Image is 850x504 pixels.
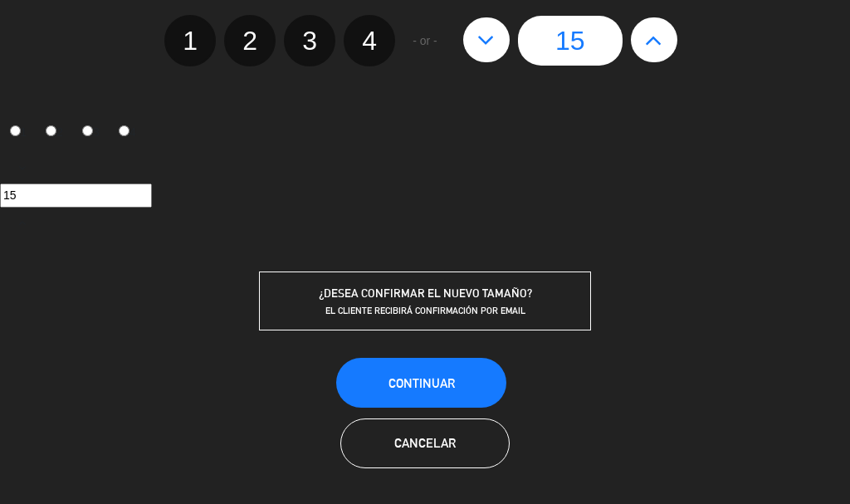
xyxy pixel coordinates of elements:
[413,32,437,51] span: - or -
[224,15,276,66] label: 2
[109,119,145,147] label: 4
[119,125,129,136] input: 4
[82,125,93,136] input: 3
[325,305,525,316] span: EL CLIENTE RECIBIRÁ CONFIRMACIÓN POR EMAIL
[319,286,532,300] span: ¿DESEA CONFIRMAR EL NUEVO TAMAÑO?
[336,358,506,408] button: Continuar
[388,376,455,390] span: Continuar
[284,15,335,66] label: 3
[164,15,216,66] label: 1
[10,125,21,136] input: 1
[73,119,110,147] label: 3
[394,436,456,450] span: Cancelar
[37,119,73,147] label: 2
[340,418,510,468] button: Cancelar
[344,15,395,66] label: 4
[46,125,56,136] input: 2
